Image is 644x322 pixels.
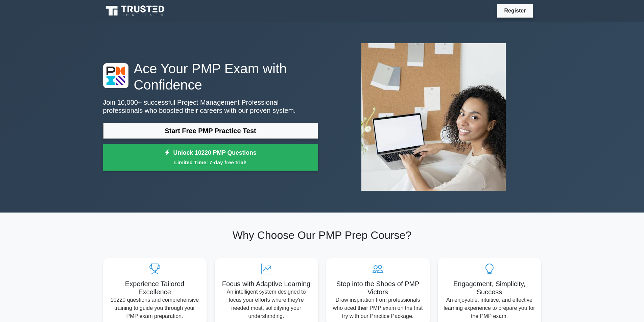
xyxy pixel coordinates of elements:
[500,6,530,15] a: Register
[103,60,318,93] h1: Ace Your PMP Exam with Confidence
[109,296,201,320] p: 10220 questions and comprehensive training to guide you through your PMP exam preparation.
[220,280,313,288] h5: Focus with Adaptive Learning
[103,123,318,139] a: Start Free PMP Practice Test
[220,288,313,320] p: An intelligent system designed to focus your efforts where they're needed most, solidifying your ...
[103,144,318,171] a: Unlock 10220 PMP QuestionsLimited Time: 7-day free trial!
[332,296,424,320] p: Draw inspiration from professionals who aced their PMP exam on the first try with our Practice Pa...
[443,296,536,320] p: An enjoyable, intuitive, and effective learning experience to prepare you for the PMP exam.
[103,98,318,115] p: Join 10,000+ successful Project Management Professional professionals who boosted their careers w...
[443,280,536,296] h5: Engagement, Simplicity, Success
[332,280,424,296] h5: Step into the Shoes of PMP Victors
[109,280,201,296] h5: Experience Tailored Excellence
[103,229,541,242] h2: Why Choose Our PMP Prep Course?
[112,158,310,166] small: Limited Time: 7-day free trial!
